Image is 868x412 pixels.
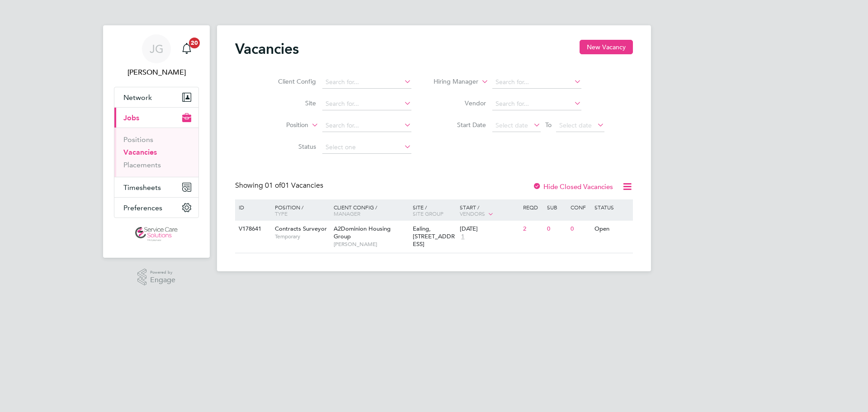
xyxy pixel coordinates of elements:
span: Manager [334,210,360,217]
span: Jobs [123,114,139,122]
input: Search for... [322,76,411,89]
div: Conf [568,199,592,215]
span: Contracts Surveyor [275,225,327,232]
span: Engage [150,276,175,284]
span: 20 [189,38,200,48]
button: Network [114,87,198,107]
span: Powered by [150,269,175,276]
label: Site [264,99,316,107]
a: Positions [123,135,153,144]
div: Open [592,221,632,237]
span: Vendors [460,210,485,217]
div: 2 [521,221,544,237]
span: Select date [559,121,592,129]
span: To [542,119,554,131]
input: Search for... [322,98,411,110]
input: Search for... [322,119,411,132]
div: Sub [545,199,568,215]
span: Site Group [413,210,443,217]
span: Network [123,93,152,102]
img: servicecare-logo-retina.png [135,227,178,242]
a: JG[PERSON_NAME] [114,34,199,78]
span: Type [275,210,288,217]
div: Reqd [521,199,544,215]
a: 20 [178,34,196,63]
button: Preferences [114,198,198,218]
div: Status [592,199,632,215]
input: Search for... [492,98,581,110]
span: Ealing, [STREET_ADDRESS] [413,225,455,248]
span: Preferences [123,204,162,212]
div: Jobs [114,128,198,177]
button: Jobs [114,108,198,128]
span: [PERSON_NAME] [334,241,408,248]
input: Select one [322,141,411,154]
label: Status [264,142,316,151]
span: A2Dominion Housing Group [334,225,391,240]
div: ID [236,199,268,215]
span: Timesheets [123,183,161,192]
h2: Vacancies [235,40,299,58]
button: Timesheets [114,177,198,197]
span: Select date [495,121,528,129]
div: Start / [458,199,521,222]
div: Position / [268,199,331,221]
div: 0 [568,221,592,237]
a: Go to home page [114,227,199,242]
div: 0 [545,221,568,237]
div: Site / [410,199,458,221]
a: Vacancies [123,148,157,156]
a: Powered byEngage [137,269,176,286]
label: Start Date [434,121,486,129]
div: V178641 [236,221,268,237]
div: Client Config / [331,199,410,221]
label: Client Config [264,77,316,85]
span: JG [150,43,164,55]
button: New Vacancy [580,40,633,54]
span: 01 of [265,181,281,190]
a: Placements [123,161,161,169]
span: 1 [460,233,466,241]
label: Hiring Manager [426,77,478,86]
div: [DATE] [460,225,519,233]
span: 01 Vacancies [265,181,323,190]
span: Temporary [275,233,329,240]
label: Vendor [434,99,486,107]
div: Showing [235,181,325,190]
input: Search for... [492,76,581,89]
span: James Glover [114,67,199,78]
label: Hide Closed Vacancies [533,182,613,191]
nav: Main navigation [103,25,210,258]
label: Position [256,121,308,130]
